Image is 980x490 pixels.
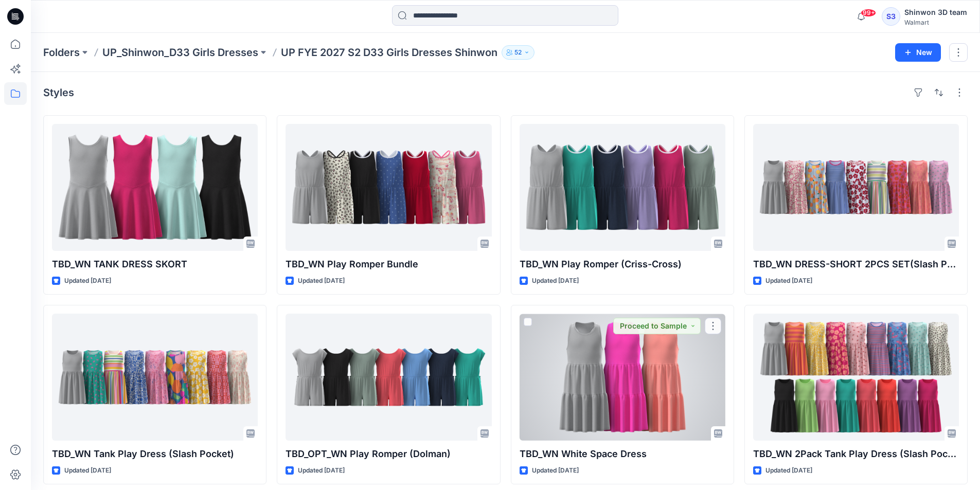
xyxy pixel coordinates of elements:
p: TBD_WN Play Romper Bundle [286,257,491,271]
button: New [895,43,941,62]
p: TBD_OPT_WN Play Romper (Dolman) [286,447,491,461]
p: Updated [DATE] [64,276,111,286]
p: UP FYE 2027 S2 D33 Girls Dresses Shinwon [281,45,497,60]
p: Updated [DATE] [298,276,345,286]
a: TBD_WN DRESS-SHORT 2PCS SET(Slash Pocket) [753,124,959,251]
p: Updated [DATE] [532,276,579,286]
a: TBD_WN Play Romper Bundle [286,124,491,251]
p: TBD_WN Play Romper (Criss-Cross) [520,257,725,271]
p: TBD_WN DRESS-SHORT 2PCS SET(Slash Pocket) [753,257,959,271]
a: TBD_WN Tank Play Dress (Slash Pocket) [52,314,258,441]
a: Folders [43,45,80,60]
p: TBD_WN Tank Play Dress (Slash Pocket) [52,447,258,461]
p: Updated [DATE] [765,465,812,476]
a: TBD_WN 2Pack Tank Play Dress (Slash Pocket) [753,314,959,441]
p: Updated [DATE] [765,276,812,286]
p: TBD_WN 2Pack Tank Play Dress (Slash Pocket) [753,447,959,461]
a: TBD_WN TANK DRESS SKORT [52,124,258,251]
div: Shinwon 3D team [904,6,967,19]
a: TBD_OPT_WN Play Romper (Dolman) [286,314,491,441]
button: 52 [502,45,534,60]
span: 99+ [861,9,876,17]
p: Updated [DATE] [64,465,111,476]
a: TBD_WN White Space Dress [520,314,725,441]
a: UP_Shinwon_D33 Girls Dresses [102,45,258,60]
p: Updated [DATE] [532,465,579,476]
h4: Styles [43,86,74,99]
a: TBD_WN Play Romper (Criss-Cross) [520,124,725,251]
div: Walmart [904,19,967,26]
p: TBD_WN TANK DRESS SKORT [52,257,258,271]
div: S3 [882,7,900,26]
p: 52 [514,47,522,58]
p: TBD_WN White Space Dress [520,447,725,461]
p: Updated [DATE] [298,465,345,476]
